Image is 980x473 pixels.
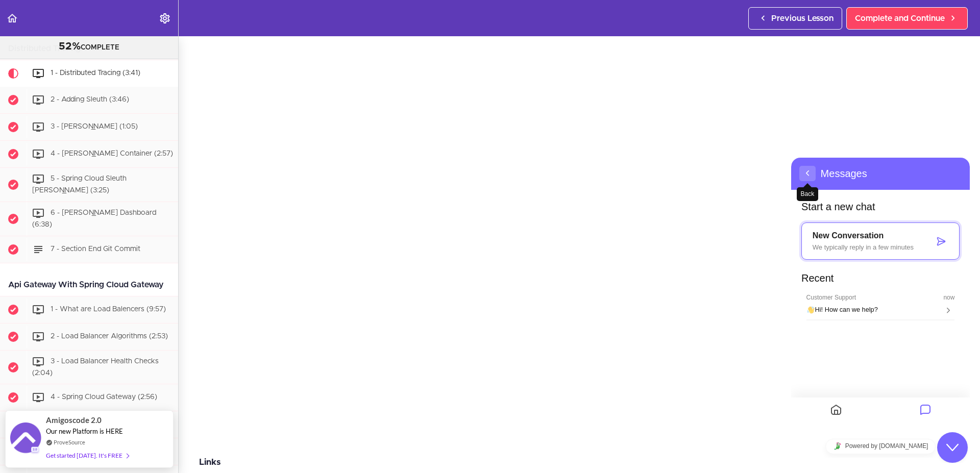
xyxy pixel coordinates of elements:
[59,41,81,52] span: 52%
[51,123,138,131] span: 3 - [PERSON_NAME] (1:05)
[791,435,970,458] iframe: chat widget
[51,306,166,313] span: 1 - What are Load Balencers (9:57)
[46,414,102,426] span: Amigoscode 2.0
[199,458,220,466] strong: Links
[199,12,960,439] iframe: To enrich screen reader interactions, please activate Accessibility in Grammarly extension settings
[771,12,834,24] span: Previous Lesson
[46,450,129,461] div: Get started [DATE]. It's FREE
[51,151,173,158] span: 4 - [PERSON_NAME] Container (2:57)
[51,96,129,104] span: 2 - Adding Sleuth (3:46)
[846,7,968,30] a: Complete and Continue
[54,438,85,446] a: ProveSource
[46,427,123,435] span: Our new Platform is HERE
[32,358,159,377] span: 3 - Load Balancer Health Checks (2:04)
[51,333,168,340] span: 2 - Load Balancer Algorithms (2:53)
[159,12,171,24] svg: Settings Menu
[51,394,157,401] span: 4 - Spring Cloud Gateway (2:56)
[10,422,41,456] img: provesource social proof notification image
[6,12,18,24] svg: Back to course curriculum
[51,70,140,77] span: 1 - Distributed Tracing (3:41)
[51,245,140,253] span: 7 - Section End Git Commit
[791,158,970,423] iframe: To enrich screen reader interactions, please activate Accessibility in Grammarly extension settings
[32,209,156,228] span: 6 - [PERSON_NAME] Dashboard (6:38)
[32,176,127,194] span: 5 - Spring Cloud Sleuth [PERSON_NAME] (3:25)
[855,12,945,24] span: Complete and Continue
[937,432,970,463] iframe: chat widget
[13,40,165,54] div: COMPLETE
[748,7,842,30] a: Previous Lesson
